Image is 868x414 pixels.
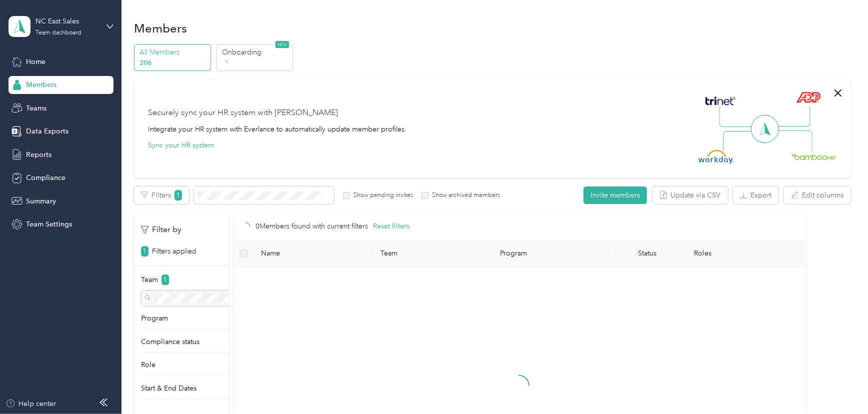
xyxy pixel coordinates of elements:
p: All Members [139,47,207,57]
div: NC East Sales [35,16,98,26]
span: Home [26,56,45,67]
p: Filters applied [152,246,196,256]
h1: Members [134,23,187,33]
th: Roles [686,240,806,267]
span: Team Settings [26,219,72,229]
span: Teams [26,103,46,113]
p: 206 [139,57,207,68]
span: Data Exports [26,126,68,136]
span: Reports [26,149,51,160]
button: Update via CSV [652,186,728,204]
p: Program [141,313,168,323]
p: Team [141,274,158,285]
span: NEW [275,41,289,48]
img: BambooHR [791,153,837,160]
span: Members [26,79,56,90]
span: 1 [141,246,148,256]
span: Name [261,249,364,257]
p: Onboarding [222,47,290,57]
img: Line Left Up [719,106,754,127]
th: Program [492,240,608,267]
button: Edit columns [784,186,851,204]
p: Role [141,359,155,370]
img: Line Right Down [777,130,812,152]
img: Workday [698,150,733,164]
iframe: Everlance-gr Chat Button Frame [812,358,868,414]
th: Status [608,240,686,267]
img: Line Right Up [775,106,810,127]
div: Integrate your HR system with Everlance to automatically update member profiles. [148,124,406,134]
label: Show pending invites [350,191,413,200]
label: Show archived members [428,191,500,200]
span: 1 [174,190,182,200]
button: Invite members [583,186,647,204]
button: Filters1 [134,186,189,204]
p: Compliance status [141,336,199,347]
button: Reset filters [373,221,409,232]
button: Sync your HR system [148,140,214,150]
th: Team [372,240,492,267]
button: Help center [5,398,56,409]
span: Compliance [26,172,65,183]
button: Export [733,186,778,204]
img: Line Left Down [723,130,758,151]
th: Name [253,240,372,267]
div: Securely sync your HR system with [PERSON_NAME] [148,107,338,119]
span: 1 [161,274,169,285]
span: Summary [26,196,56,206]
p: Start & End Dates [141,383,196,393]
p: 0 Members found with current filters [255,221,368,232]
img: Trinet [703,94,738,108]
img: ADP [796,91,820,103]
div: Team dashboard [35,30,81,36]
p: Filter by [141,223,181,236]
